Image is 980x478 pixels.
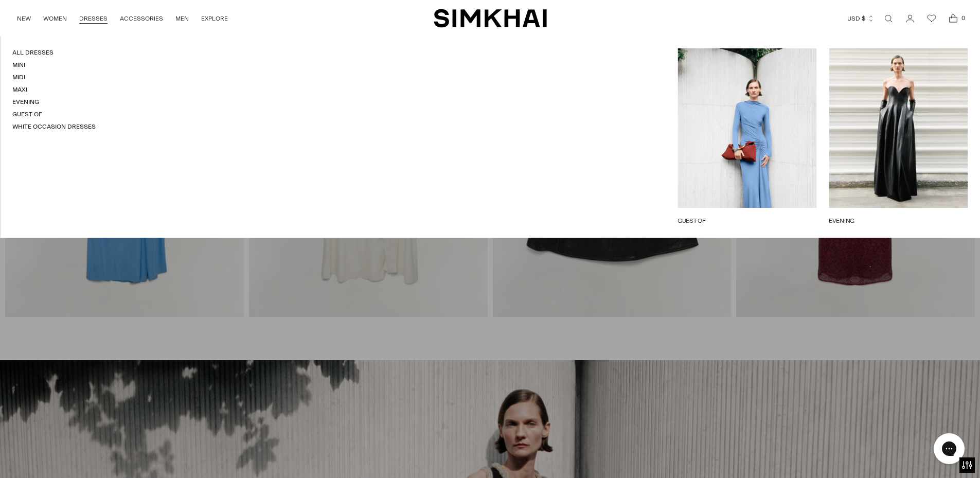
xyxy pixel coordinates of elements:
a: DRESSES [79,7,108,30]
a: Go to the account page [900,8,920,29]
a: EXPLORE [201,7,228,30]
a: MEN [175,7,189,30]
iframe: Gorgias live chat messenger [929,430,970,468]
a: SIMKHAI [434,8,547,28]
a: Open search modal [878,8,899,29]
a: Wishlist [921,8,942,29]
a: Open cart modal [943,8,964,29]
button: USD $ [847,7,875,30]
a: ACCESSORIES [120,7,163,30]
a: NEW [17,7,31,30]
a: WOMEN [43,7,67,30]
span: 0 [958,13,968,23]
